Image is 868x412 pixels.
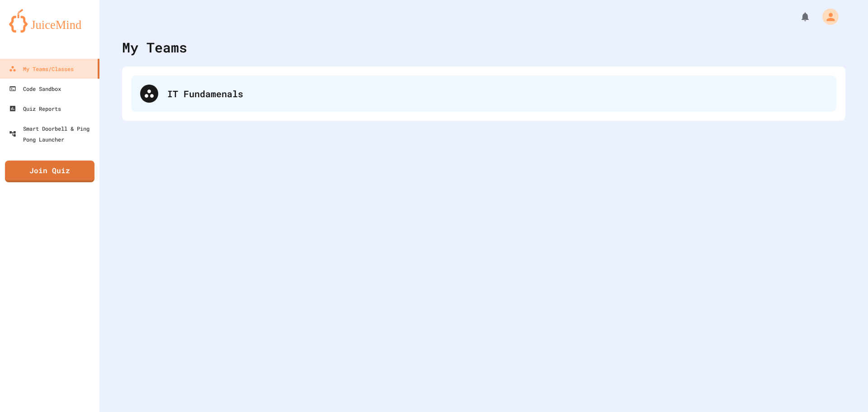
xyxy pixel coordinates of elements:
[9,103,61,114] div: Quiz Reports
[9,83,61,94] div: Code Sandbox
[9,9,90,33] img: logo-orange.svg
[9,63,74,74] div: My Teams/Classes
[813,6,841,27] div: My Account
[5,161,94,182] a: Join Quiz
[9,123,96,145] div: Smart Doorbell & Ping Pong Launcher
[783,9,813,24] div: My Notifications
[122,37,187,57] div: My Teams
[167,87,827,100] div: IT Fundamenals
[131,76,836,112] div: IT Fundamenals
